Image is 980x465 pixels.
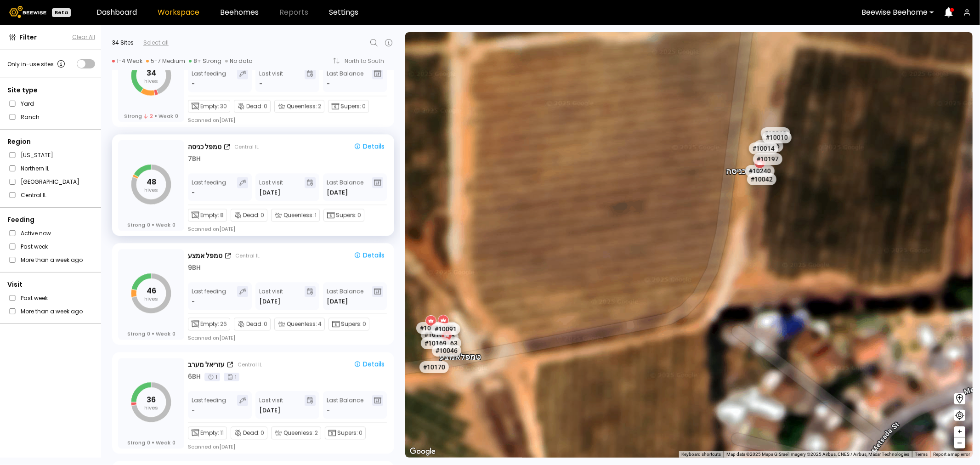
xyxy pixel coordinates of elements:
[957,426,963,437] span: +
[143,39,169,47] div: Select all
[327,395,363,415] div: Last Balance
[328,100,369,113] div: Supers:
[188,443,235,450] div: Scanned on [DATE]
[147,176,156,187] tspan: 48
[220,429,224,437] span: 11
[259,68,283,88] div: Last visit
[172,330,176,337] span: 0
[235,252,260,259] div: Central IL
[144,295,158,302] tspan: hives
[192,286,226,306] div: Last feeding
[274,318,325,330] div: Queenless:
[432,337,461,349] div: # 10163
[188,334,235,341] div: Scanned on [DATE]
[264,320,267,328] span: 0
[188,225,235,232] div: Scanned on [DATE]
[127,330,176,337] div: Strong Weak
[327,79,330,88] span: -
[21,112,40,122] label: Ranch
[21,164,49,173] label: Northern IL
[21,228,51,238] label: Active now
[362,102,366,110] span: 0
[259,395,283,415] div: Last visit
[188,142,221,152] div: טמפל כניסה
[188,100,230,113] div: Empty:
[144,404,158,411] tspan: hives
[954,426,965,437] button: +
[72,33,95,41] button: Clear All
[21,99,34,108] label: Yard
[112,57,142,65] div: 1-4 Weak
[327,297,348,306] span: [DATE]
[220,320,227,328] span: 26
[957,437,963,449] span: –
[147,285,156,296] tspan: 46
[96,9,137,16] a: Dashboard
[259,286,283,306] div: Last visit
[315,429,318,437] span: 2
[420,329,450,340] div: # 10161
[762,131,791,143] div: # 10010
[259,297,280,306] div: [DATE]
[52,8,71,17] div: Beta
[124,113,178,119] div: Strong Weak
[225,57,253,65] div: No data
[127,221,176,228] div: Strong Weak
[188,116,235,124] div: Scanned on [DATE]
[188,263,201,272] div: 9 BH
[363,320,366,328] span: 0
[21,242,48,251] label: Past week
[21,150,53,160] label: [US_STATE]
[416,322,445,334] div: # 10054
[192,188,196,197] div: -
[318,320,322,328] span: 4
[261,211,264,219] span: 0
[726,452,909,457] span: Map data ©2025 Mapa GISrael Imagery ©2025 Airbus, CNES / Airbus, Maxar Technologies
[21,306,83,316] label: More than a week ago
[234,143,259,150] div: Central IL
[146,57,185,65] div: 5-7 Medium
[220,102,227,110] span: 30
[127,439,176,446] div: Strong Weak
[350,250,388,261] button: Details
[753,153,782,165] div: # 10197
[7,215,95,225] div: Feeding
[172,221,176,228] span: 0
[431,323,460,335] div: # 10091
[954,437,965,448] button: –
[192,68,226,88] div: Last feeding
[192,79,196,88] div: -
[19,33,37,42] span: Filter
[259,79,262,88] div: -
[192,177,226,197] div: Last feeding
[147,330,150,337] span: 0
[7,85,95,95] div: Site type
[354,251,385,259] div: Details
[747,173,776,185] div: # 10042
[261,429,264,437] span: 0
[172,439,176,446] span: 0
[327,177,363,197] div: Last Balance
[144,77,158,85] tspan: hives
[21,177,79,187] label: [GEOGRAPHIC_DATA]
[753,140,783,152] div: # 10116
[327,188,348,197] span: [DATE]
[350,359,388,370] button: Details
[323,209,364,221] div: Supers:
[234,318,271,330] div: Dead:
[419,361,449,373] div: # 10170
[271,426,321,439] div: Queenless:
[318,102,321,110] span: 2
[259,177,283,197] div: Last visit
[112,39,134,47] div: 34 Sites
[224,373,239,381] div: 1
[220,211,224,219] span: 8
[327,68,363,88] div: Last Balance
[189,57,221,65] div: 8+ Strong
[147,394,156,405] tspan: 36
[408,446,438,458] img: Google
[188,426,227,439] div: Empty:
[158,9,199,16] a: Workspace
[439,342,481,362] div: טמפל אמצע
